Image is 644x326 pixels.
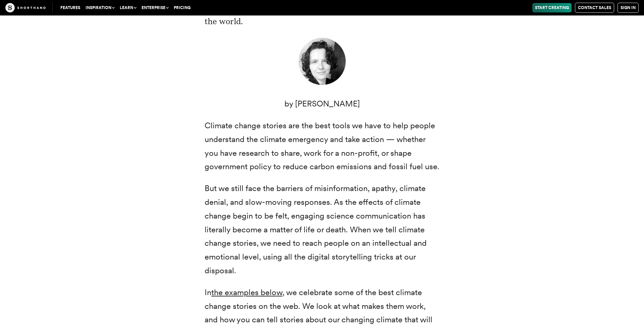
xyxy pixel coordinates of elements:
a: Contact Sales [575,3,614,13]
a: the examples below [211,287,282,297]
a: Features [58,3,83,12]
button: Learn [117,3,139,12]
a: Sign in [618,3,639,13]
p: Climate change stories are the best tools we have to help people understand the climate emergency... [205,119,439,174]
button: Inspiration [83,3,117,12]
a: Pricing [171,3,193,12]
p: But we still face the barriers of misinformation, apathy, climate denial, and slow-moving respons... [205,182,439,278]
img: The Craft [5,3,46,12]
p: by [PERSON_NAME] [205,97,439,111]
button: Enterprise [139,3,171,12]
a: Start Creating [532,3,572,12]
